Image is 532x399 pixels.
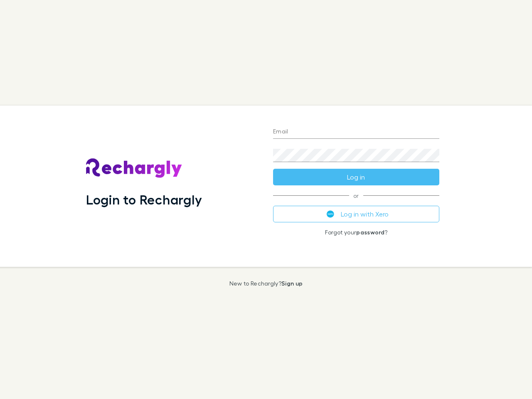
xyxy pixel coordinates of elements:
a: Sign up [281,280,303,287]
p: New to Rechargly? [229,280,303,287]
p: Forgot your ? [273,229,439,236]
a: password [356,229,384,236]
button: Log in with Xero [273,206,439,222]
button: Log in [273,169,439,185]
img: Xero's logo [327,210,334,218]
span: or [273,195,439,196]
h1: Login to Rechargly [86,192,202,207]
img: Rechargly's Logo [86,158,182,178]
